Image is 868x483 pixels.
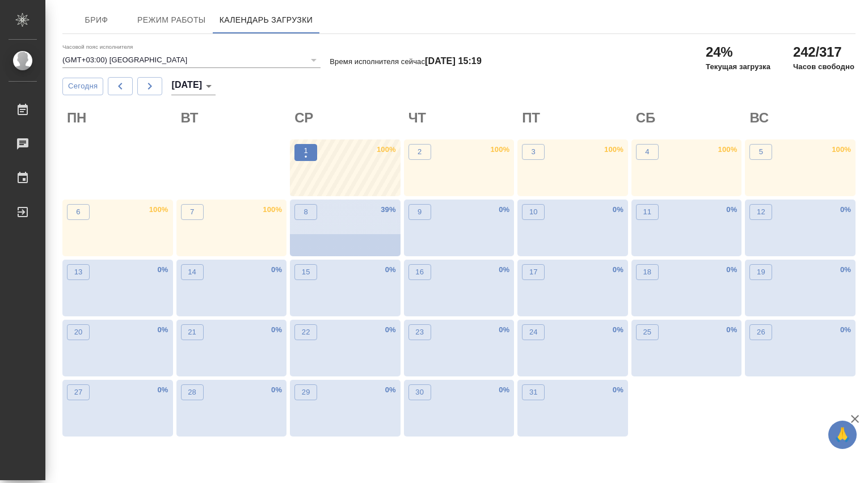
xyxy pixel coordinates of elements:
span: Календарь загрузки [220,13,313,27]
p: 17 [529,266,538,278]
button: 25 [636,324,659,340]
button: 4 [636,144,659,160]
p: 0 % [499,204,509,215]
p: Часов свободно [793,61,854,73]
p: 31 [529,387,538,398]
h2: ВТ [181,109,287,127]
p: 16 [415,266,424,278]
p: 15 [302,266,310,278]
h4: [DATE] 15:19 [425,56,482,66]
p: 22 [302,327,310,338]
button: 12 [749,204,772,220]
p: 0 % [157,384,168,396]
button: 7 [181,204,204,220]
p: Время исполнителя сейчас [330,57,482,66]
p: 18 [643,266,651,278]
p: 8 [304,206,307,218]
p: 4 [645,146,649,158]
p: 0 % [271,264,282,276]
button: 🙏 [828,421,857,449]
p: 100 % [490,144,509,155]
p: 10 [529,206,538,218]
button: 30 [408,384,431,400]
p: 26 [757,327,765,338]
button: 6 [67,204,90,220]
p: 9 [418,206,422,218]
h2: СБ [636,109,742,127]
p: 3 [532,146,536,158]
p: 0 % [613,204,623,215]
p: 0 % [385,324,396,336]
p: 28 [188,387,196,398]
p: 0 % [840,264,851,276]
p: • [304,151,307,163]
p: 0 % [157,324,168,336]
p: 100 % [604,144,623,155]
p: 0 % [499,324,509,336]
h2: 24% [706,43,770,61]
button: 16 [408,264,431,280]
p: 20 [74,327,83,338]
p: 21 [188,327,196,338]
button: 27 [67,384,90,400]
button: 26 [749,324,772,340]
h2: 242/317 [793,43,854,61]
p: Текущая загрузка [706,61,770,73]
p: 0 % [726,204,737,215]
h2: ПН [67,109,173,127]
p: 29 [302,387,310,398]
p: 0 % [157,264,168,276]
button: 11 [636,204,659,220]
button: 24 [522,324,545,340]
button: 18 [636,264,659,280]
p: 30 [415,387,424,398]
p: 24 [529,327,538,338]
p: 0 % [613,384,623,396]
p: 0 % [840,324,851,336]
p: 7 [190,206,194,218]
button: 19 [749,264,772,280]
span: Бриф [69,13,124,27]
button: 9 [408,204,431,220]
p: 100 % [832,144,851,155]
p: 19 [757,266,765,278]
p: 0 % [499,264,509,276]
p: 5 [759,146,763,158]
button: 15 [294,264,317,280]
p: 0 % [385,384,396,396]
p: 12 [757,206,765,218]
p: 6 [76,206,80,218]
p: 25 [643,327,651,338]
div: [DATE] [171,77,216,95]
button: 23 [408,324,431,340]
p: 0 % [726,264,737,276]
button: 1• [294,144,317,161]
button: 20 [67,324,90,340]
h2: ПТ [522,109,628,127]
p: 2 [418,146,422,158]
p: 13 [74,266,83,278]
p: 1 [304,145,307,156]
p: 0 % [499,384,509,396]
button: 5 [749,144,772,160]
p: 0 % [726,324,737,336]
button: 22 [294,324,317,340]
p: 27 [74,387,83,398]
p: 0 % [271,324,282,336]
button: 3 [522,144,545,160]
h2: ВС [749,109,856,127]
p: 0 % [385,264,396,276]
span: Сегодня [68,80,98,93]
button: 14 [181,264,204,280]
h2: ЧТ [408,109,515,127]
button: Сегодня [62,78,103,95]
label: Часовой пояс исполнителя [62,44,133,50]
p: 14 [188,266,196,278]
p: 0 % [840,204,851,215]
button: 8 [294,204,317,220]
p: 100 % [718,144,738,155]
p: 0 % [613,264,623,276]
p: 23 [415,327,424,338]
button: 28 [181,384,204,400]
button: 31 [522,384,545,400]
